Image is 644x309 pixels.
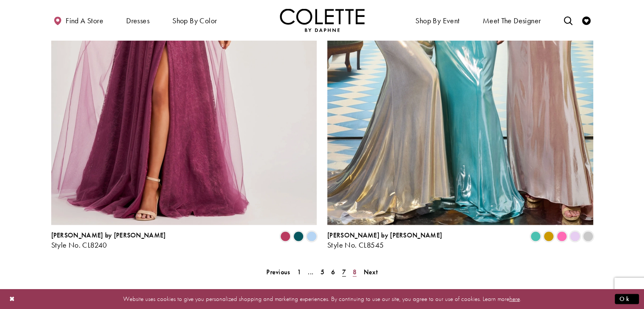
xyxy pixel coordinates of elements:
a: Prev Page [264,265,293,278]
i: Pink [557,231,567,241]
span: 1 [297,267,301,276]
span: ... [308,267,313,276]
span: Style No. CL8240 [51,240,107,249]
span: [PERSON_NAME] by [PERSON_NAME] [51,230,166,239]
span: [PERSON_NAME] by [PERSON_NAME] [327,230,442,239]
span: Dresses [124,8,152,32]
span: Meet the designer [483,17,541,25]
a: Toggle search [561,8,574,32]
a: Page 8 [350,265,359,278]
span: Shop By Event [415,17,459,25]
button: Close Dialog [5,292,19,306]
p: Website uses cookies to give you personalized shopping and marketing experiences. By continuing t... [61,293,583,305]
img: Colette by Daphne [280,8,365,32]
span: 5 [320,267,324,276]
a: Meet the designer [481,8,543,32]
a: Find a store [51,8,105,32]
a: Check Wishlist [580,8,593,32]
a: Visit Home Page [280,8,365,32]
i: Aqua [531,231,541,241]
span: Current Page [340,265,348,278]
span: Dresses [126,17,149,25]
a: here [509,295,520,303]
div: Colette by Daphne Style No. CL8240 [51,231,166,249]
a: Next Page [361,265,380,278]
span: Shop by color [170,8,219,32]
span: 6 [331,267,335,276]
button: Submit Dialog [615,294,639,304]
i: Silver [583,231,593,241]
a: Page 1 [295,265,304,278]
span: Find a store [66,17,103,25]
a: Page 6 [329,265,337,278]
span: Shop by color [172,17,217,25]
i: Spruce [293,231,304,241]
span: Shop By Event [413,8,462,32]
a: Page 5 [318,265,326,278]
i: Gold [544,231,554,241]
a: ... [305,265,316,278]
span: Previous [266,267,290,276]
i: Lilac [570,231,580,241]
div: Colette by Daphne Style No. CL8545 [327,231,442,249]
span: 7 [342,267,346,276]
span: Style No. CL8545 [327,240,384,249]
i: Periwinkle [307,231,317,241]
span: Next [364,267,378,276]
i: Berry [280,231,290,241]
span: 8 [353,267,357,276]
